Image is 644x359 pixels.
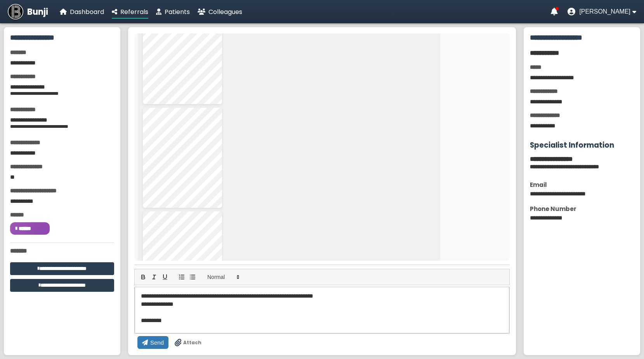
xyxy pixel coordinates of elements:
[198,7,242,17] a: Colleagues
[27,5,48,18] span: Bunji
[165,7,190,16] span: Patients
[187,272,198,282] button: list: bullet
[60,7,104,17] a: Dashboard
[70,7,104,16] span: Dashboard
[149,272,160,282] button: italic
[530,139,634,151] h3: Specialist Information
[530,204,634,213] div: Phone Number
[208,7,242,16] span: Colleagues
[160,272,170,282] button: underline
[176,272,187,282] button: list: ordered
[137,336,168,349] button: Send
[150,339,164,346] span: Send
[156,7,190,17] a: Patients
[183,339,201,346] span: Attach
[120,7,148,16] span: Referrals
[530,180,634,189] div: Email
[8,4,48,19] a: Bunji
[8,4,23,19] img: Bunji Dental Referral Management
[579,8,630,15] span: [PERSON_NAME]
[175,339,201,347] label: Drag & drop files anywhere to attach
[568,8,636,16] button: User menu
[138,272,149,282] button: bold
[112,7,148,17] a: Referrals
[551,8,558,16] a: Notifications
